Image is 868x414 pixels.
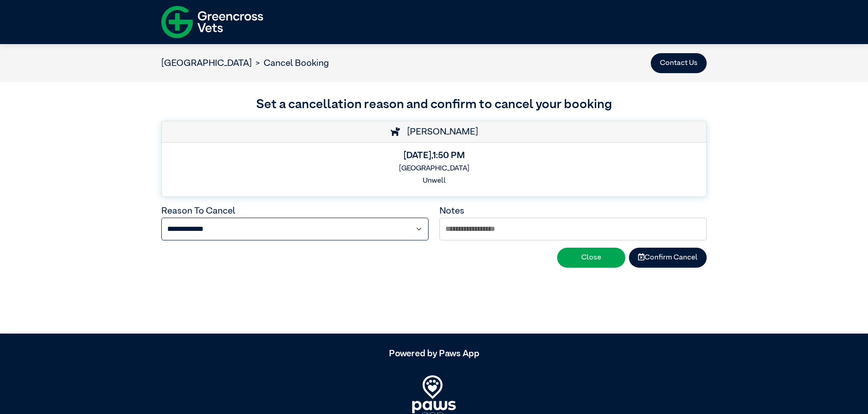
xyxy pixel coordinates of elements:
img: f-logo [161,2,263,42]
h3: Set a cancellation reason and confirm to cancel your booking [161,95,707,114]
h5: [DATE] , 1:50 PM [169,150,699,161]
label: Reason To Cancel [161,206,235,215]
label: Notes [439,206,464,215]
span: [PERSON_NAME] [403,127,478,136]
button: Close [557,248,625,268]
button: Contact Us [651,53,707,73]
h6: [GEOGRAPHIC_DATA] [169,165,699,173]
h5: Powered by Paws App [161,348,707,359]
button: Confirm Cancel [629,248,707,268]
li: Cancel Booking [252,56,329,70]
h6: Unwell [169,177,699,185]
nav: breadcrumb [161,56,329,70]
a: [GEOGRAPHIC_DATA] [161,59,252,68]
